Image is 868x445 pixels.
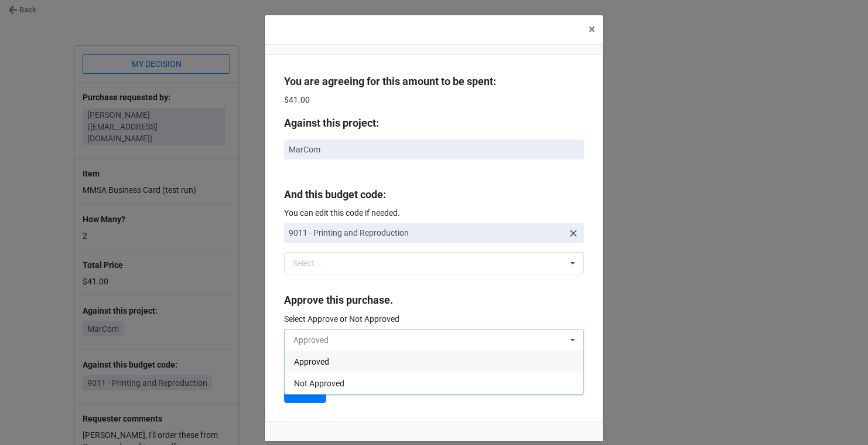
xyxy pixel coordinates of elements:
b: You are agreeing for this amount to be spent: [284,75,496,87]
p: $41.00 [284,94,584,106]
span: Not Approved [294,379,344,388]
label: Approve this purchase. [284,292,393,308]
p: Select Approve or Not Approved [284,313,584,325]
span: × [589,22,595,36]
p: 9011 - Printing and Reproduction [289,227,563,239]
label: And this budget code: [284,186,386,203]
span: Approved [294,357,329,366]
p: You can edit this code if needed. [284,207,584,219]
div: Select ... [290,257,340,270]
label: Against this project: [284,115,379,131]
p: MarCom [289,144,579,155]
